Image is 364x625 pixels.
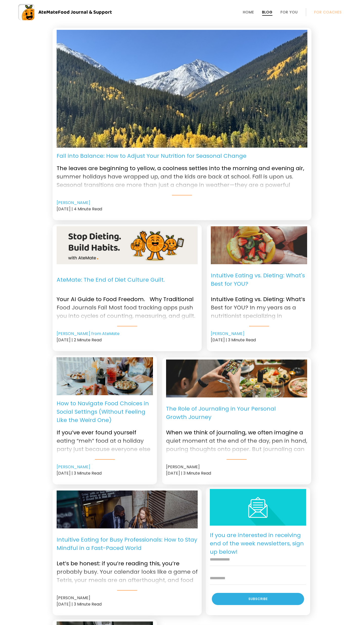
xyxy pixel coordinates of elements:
a: Intuitive Eating vs. Dieting: What's Best for YOU? Intuitive Eating vs. Dieting: What’s Best for ... [211,268,307,326]
p: Fall into Balance: How to Adjust Your Nutrition for Seasonal Change [57,152,246,160]
a: AteMate: The End of Diet Culture Guilt. Your AI Guide to Food Freedom. Why Traditional Food Journ... [57,268,198,326]
div: [PERSON_NAME] [57,595,198,601]
img: Intuitive Eating. Image: Unsplash-giancarlo-duarte [211,218,307,272]
div: [DATE] | 3 Minute Read [166,470,307,476]
div: [DATE] | 2 Minute Read [57,337,198,343]
a: The Role of Journaling in Your Personal Growth Journey When we think of journaling, we often imag... [166,401,307,460]
p: The Role of Journaling in Your Personal Growth Journey [166,401,307,424]
p: If you’ve ever found yourself eating “meh” food at a holiday party just because everyone else was... [57,424,153,453]
p: How to Navigate Food Choices in Social Settings (Without Feeling Like the Weird One) [57,399,153,424]
img: Role of journaling. Image: Pexels - cottonbro studio [166,337,307,420]
a: Home [243,10,254,14]
img: Social Eating. Image: Pexels - thecactusena ‎ [57,349,153,403]
div: Subscribe [212,593,304,605]
a: Intuitive Eating. Image: Unsplash-giancarlo-duarte [211,226,307,264]
img: Autumn in Colorado [57,30,307,148]
p: Let’s be honest: if you’re reading this, you’re probably busy. Your calendar looks like a game of... [57,555,198,584]
p: Intuitive Eating vs. Dieting: What's Best for YOU? [211,268,307,291]
p: AteMate: The End of Diet Culture Guilt. [57,268,165,291]
img: intuitive eating for bust professionals. Image: Pexels - Mizuno K [57,463,198,556]
a: [PERSON_NAME] from AteMate [57,331,120,337]
p: When we think of journaling, we often imagine a quiet moment at the end of the day, pen in hand, ... [166,424,307,453]
a: [PERSON_NAME] [57,200,90,206]
div: AteMate [34,8,112,16]
a: [PERSON_NAME] [211,331,244,337]
a: How to Navigate Food Choices in Social Settings (Without Feeling Like the Weird One) If you’ve ev... [57,399,153,460]
div: [DATE] | 3 Minute Read [211,337,307,343]
p: Intuitive Eating for Busy Professionals: How to Stay Mindful in a Fast-Paced World [57,532,198,555]
div: [DATE] | 4 Minute Read [57,206,307,212]
a: Role of journaling. Image: Pexels - cottonbro studio [166,360,307,397]
p: If you are interested in receiving end of the week newsletters, sign up below! [210,531,306,556]
a: Blog [262,10,272,14]
a: [PERSON_NAME] [57,464,90,470]
span: Food Journal & Support [58,8,112,16]
a: Social Eating. Image: Pexels - thecactusena ‎ [57,357,153,395]
p: Intuitive Eating vs. Dieting: What’s Best for YOU? In my years as a nutritionist specializing in ... [211,291,307,319]
img: Stop Dieting. Build Habits. with AteMate [57,219,198,272]
div: [DATE] | 3 Minute Read [57,470,153,476]
div: [DATE] | 3 Minute Read [57,601,198,607]
p: The leaves are beginning to yellow, a coolness settles into the morning and evening air, summer h... [57,160,307,188]
a: AteMateFood Journal & Support [18,4,346,20]
img: Smiley face [210,489,306,525]
a: Intuitive Eating for Busy Professionals: How to Stay Mindful in a Fast-Paced World Let’s be hones... [57,532,198,591]
a: Fall into Balance: How to Adjust Your Nutrition for Seasonal Change The leaves are beginning to y... [57,152,307,195]
a: For Coaches [314,10,342,14]
a: For You [281,10,298,14]
a: intuitive eating for bust professionals. Image: Pexels - Mizuno K [57,490,198,528]
p: Your AI Guide to Food Freedom. Why Traditional Food Journals Fail Most food tracking apps push yo... [57,291,198,319]
a: Stop Dieting. Build Habits. with AteMate [57,226,198,264]
div: [PERSON_NAME] [166,464,307,470]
